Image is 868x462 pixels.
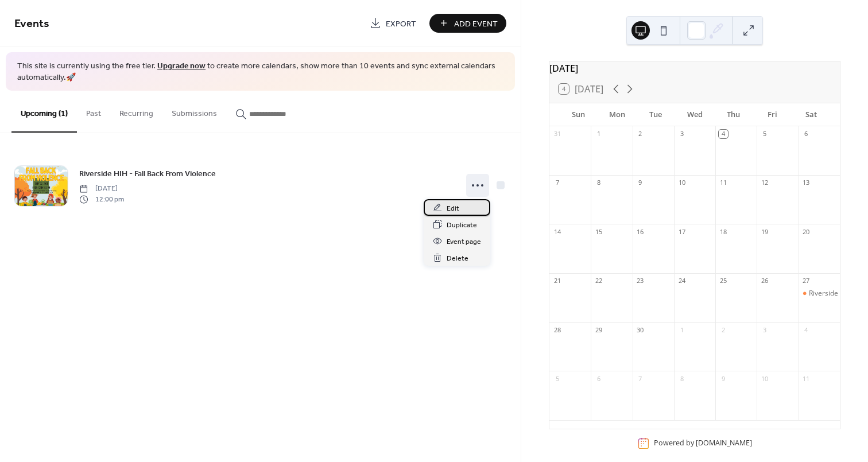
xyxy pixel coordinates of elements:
[636,325,645,334] div: 30
[553,325,561,334] div: 28
[677,325,686,334] div: 1
[429,14,506,33] button: Add Event
[636,277,645,285] div: 23
[719,227,727,236] div: 18
[719,374,727,383] div: 9
[802,325,811,334] div: 4
[719,325,727,334] div: 2
[553,227,561,236] div: 14
[802,178,811,187] div: 13
[654,438,752,448] div: Powered by
[753,103,792,126] div: Fri
[77,91,110,131] button: Past
[677,178,686,187] div: 10
[553,178,561,187] div: 7
[696,438,752,448] a: [DOMAIN_NAME]
[447,219,477,231] span: Duplicate
[760,130,769,138] div: 5
[447,236,481,248] span: Event page
[792,103,831,126] div: Sat
[802,277,811,285] div: 27
[157,59,206,74] a: Upgrade now
[636,227,645,236] div: 16
[79,168,216,180] span: Riverside HIH - Fall Back From Violence
[79,167,216,180] a: Riverside HIH - Fall Back From Violence
[553,374,561,383] div: 5
[594,325,603,334] div: 29
[760,227,769,236] div: 19
[799,289,840,298] div: Riverside HIH - Fall Back From Violence
[11,91,77,133] button: Upcoming (1)
[162,91,226,131] button: Submissions
[636,374,645,383] div: 7
[637,103,676,126] div: Tue
[454,18,498,30] span: Add Event
[802,374,811,383] div: 11
[17,61,503,83] span: This site is currently using the free tier. to create more calendars, show more than 10 events an...
[802,227,811,236] div: 20
[594,130,603,138] div: 1
[719,277,727,285] div: 25
[677,227,686,236] div: 17
[760,178,769,187] div: 12
[14,13,49,35] span: Events
[594,277,603,285] div: 22
[760,325,769,334] div: 3
[719,178,727,187] div: 11
[714,103,753,126] div: Thu
[549,61,840,75] div: [DATE]
[760,374,769,383] div: 10
[594,178,603,187] div: 8
[802,130,811,138] div: 6
[361,14,425,33] a: Export
[677,130,686,138] div: 3
[559,103,598,126] div: Sun
[553,130,561,138] div: 31
[719,130,727,138] div: 4
[447,203,459,215] span: Edit
[677,277,686,285] div: 24
[677,374,686,383] div: 8
[553,277,561,285] div: 21
[675,103,714,126] div: Wed
[594,227,603,236] div: 15
[386,18,416,30] span: Export
[598,103,637,126] div: Mon
[760,277,769,285] div: 26
[636,130,645,138] div: 2
[110,91,162,131] button: Recurring
[79,194,124,204] span: 12:00 pm
[79,184,124,194] span: [DATE]
[594,374,603,383] div: 6
[636,178,645,187] div: 9
[447,253,468,265] span: Delete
